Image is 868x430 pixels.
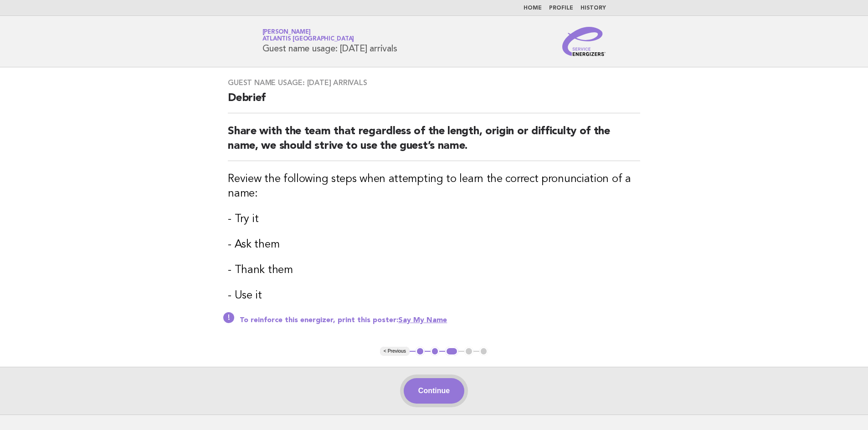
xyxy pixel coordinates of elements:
[549,5,573,11] a: Profile
[228,124,640,161] h2: Share with the team that regardless of the length, origin or difficulty of the name, we should st...
[228,172,640,201] h3: Review the following steps when attempting to learn the correct pronunciation of a name:
[580,5,606,11] a: History
[524,5,542,11] a: Home
[431,347,440,356] button: 2
[398,317,447,324] a: Say My Name
[228,238,640,252] h3: - Ask them
[228,288,640,303] h3: - Use it
[380,347,410,356] button: < Previous
[228,91,640,113] h2: Debrief
[228,212,640,227] h3: - Try it
[228,78,640,87] h3: Guest name usage: [DATE] arrivals
[240,316,640,325] p: To reinforce this energizer, print this poster:
[404,378,464,404] button: Continue
[228,263,640,278] h3: - Thank them
[445,347,458,356] button: 3
[562,27,606,56] img: Service Energizers
[262,36,354,42] span: Atlantis [GEOGRAPHIC_DATA]
[262,29,354,42] a: [PERSON_NAME]Atlantis [GEOGRAPHIC_DATA]
[416,347,425,356] button: 1
[262,30,397,53] h1: Guest name usage: [DATE] arrivals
